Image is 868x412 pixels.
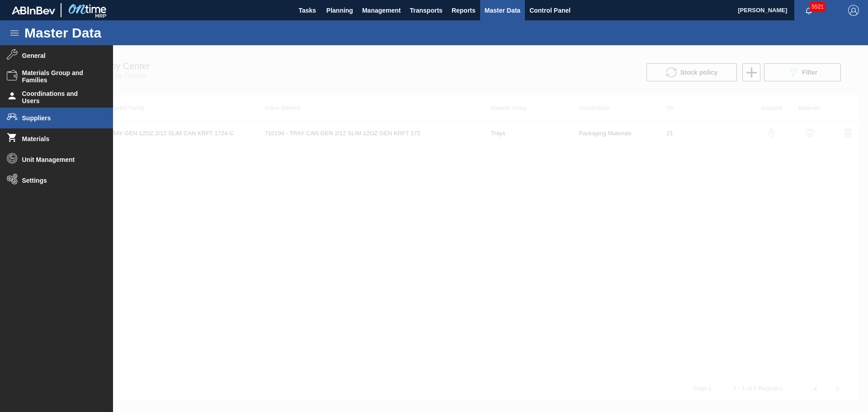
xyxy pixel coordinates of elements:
[529,5,571,16] span: Control Panel
[22,156,97,163] span: Unit Management
[362,5,401,16] span: Management
[22,52,97,59] span: General
[810,2,826,12] span: 5521
[848,5,859,16] img: Logout
[326,5,353,16] span: Planning
[22,90,97,104] span: Coordinations and Users
[452,5,476,16] span: Reports
[22,135,97,142] span: Materials
[22,114,97,122] span: Suppliers
[24,28,185,38] h1: Master Data
[410,5,443,16] span: Transports
[22,69,97,84] span: Materials Group and Families
[794,4,823,17] button: Notifications
[12,6,55,14] img: TNhmsLtSVTkK8tSr43FrP2fwEKptu5GPRR3wAAAABJRU5ErkJggg==
[22,177,97,184] span: Settings
[297,5,317,16] span: Tasks
[485,5,520,16] span: Master Data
